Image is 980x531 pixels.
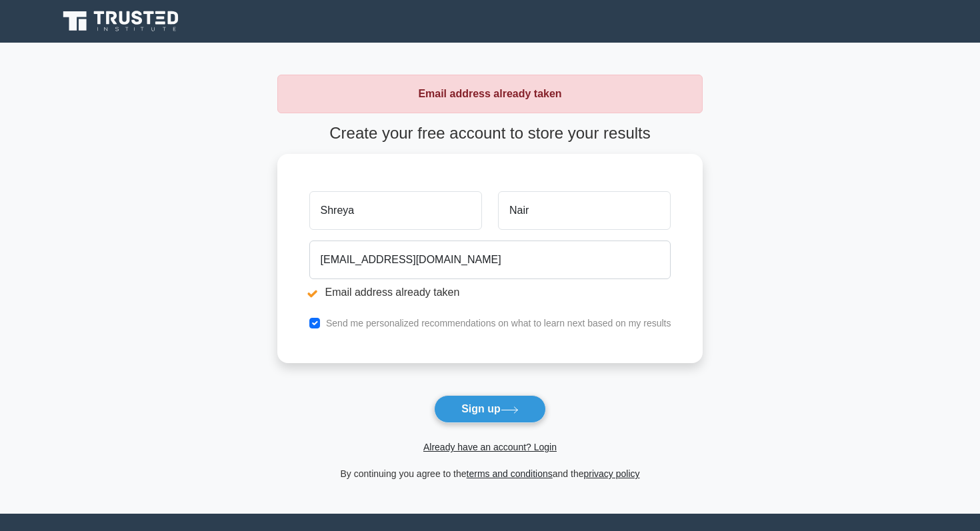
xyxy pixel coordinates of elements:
[277,124,703,143] h4: Create your free account to store your results
[309,241,671,279] input: Email
[309,191,482,230] input: First name
[467,468,553,479] a: terms and conditions
[326,318,671,328] label: Send me personalized recommendations on what to learn next based on my results
[269,466,711,482] div: By continuing you agree to the and the
[498,191,671,230] input: Last name
[434,395,546,423] button: Sign up
[423,442,557,452] a: Already have an account? Login
[418,88,561,99] strong: Email address already taken
[584,468,640,479] a: privacy policy
[309,284,671,300] li: Email address already taken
